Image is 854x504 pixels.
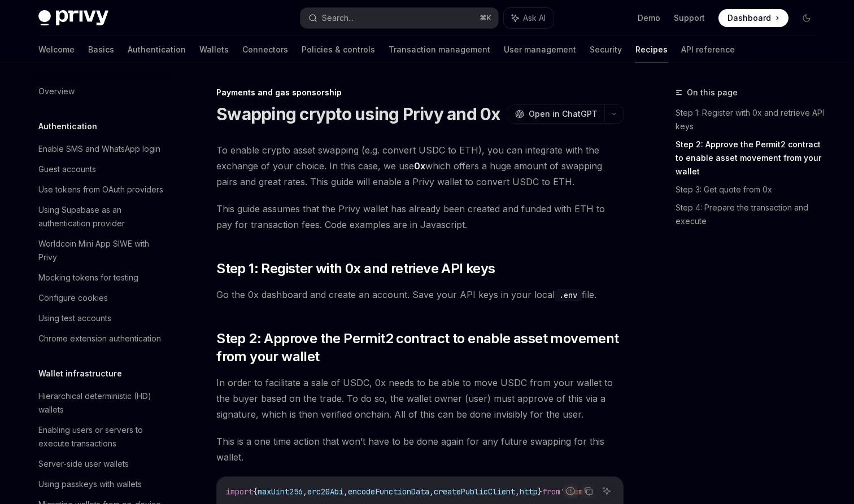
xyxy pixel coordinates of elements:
img: dark logo [38,10,108,26]
a: User management [504,36,576,63]
div: Guest accounts [38,163,96,176]
span: Go the 0x dashboard and create an account. Save your API keys in your local file. [216,287,624,303]
span: This guide assumes that the Privy wallet has already been created and funded with ETH to pay for ... [216,201,624,233]
button: Search...⌘K [300,8,498,28]
span: http [520,487,538,497]
div: Using Supabase as an authentication provider [38,203,167,230]
a: Configure cookies [29,288,174,308]
a: Hierarchical deterministic (HD) wallets [29,386,174,420]
div: Mocking tokens for testing [38,271,138,284]
span: , [515,487,520,497]
h1: Swapping crypto using Privy and 0x [216,104,500,124]
a: Step 3: Get quote from 0x [676,181,825,199]
button: Report incorrect code [563,484,578,498]
a: Policies & controls [302,36,375,63]
a: Basics [88,36,114,63]
span: On this page [687,86,738,99]
span: createPublicClient [434,487,515,497]
div: Hierarchical deterministic (HD) wallets [38,389,167,417]
button: Toggle dark mode [798,9,816,27]
div: Configure cookies [38,291,108,305]
button: Ask AI [504,8,554,28]
span: , [429,487,434,497]
div: Overview [38,85,75,98]
span: Dashboard [727,12,771,24]
span: maxUint256 [258,487,303,497]
a: Step 2: Approve the Permit2 contract to enable asset movement from your wallet [676,135,825,181]
a: Step 4: Prepare the transaction and execute [676,199,825,230]
a: Overview [29,81,174,102]
a: Welcome [38,36,75,63]
span: encodeFunctionData [348,487,429,497]
h5: Authentication [38,120,97,133]
span: import [226,487,253,497]
a: Connectors [242,36,288,63]
a: Mocking tokens for testing [29,268,174,288]
span: , [303,487,307,497]
a: Server-side user wallets [29,454,174,474]
div: Use tokens from OAuth providers [38,183,163,196]
div: Using passkeys with wallets [38,477,142,491]
a: Transaction management [389,36,490,63]
span: { [253,487,258,497]
a: Step 1: Register with 0x and retrieve API keys [676,104,825,135]
a: Using Supabase as an authentication provider [29,200,174,234]
span: Ask AI [523,12,546,24]
a: Dashboard [718,9,788,27]
span: Open in ChatGPT [529,108,598,120]
a: Guest accounts [29,159,174,179]
span: Step 1: Register with 0x and retrieve API keys [216,260,495,278]
span: } [538,487,542,497]
button: Copy the contents from the code block [581,484,596,498]
a: Security [590,36,622,63]
a: 0x [414,160,425,172]
code: .env [555,289,582,301]
span: To enable crypto asset swapping (e.g. convert USDC to ETH), you can integrate with the exchange o... [216,142,624,190]
div: Worldcoin Mini App SIWE with Privy [38,237,167,264]
div: Server-side user wallets [38,457,129,471]
a: Recipes [635,36,668,63]
a: Enable SMS and WhatsApp login [29,139,174,159]
div: Enabling users or servers to execute transactions [38,423,167,450]
a: Authentication [128,36,186,63]
span: erc20Abi [307,487,343,497]
span: Step 2: Approve the Permit2 contract to enable asset movement from your wallet [216,330,624,366]
a: Using test accounts [29,308,174,328]
div: Payments and gas sponsorship [216,87,624,98]
div: Chrome extension authentication [38,332,161,345]
span: , [343,487,348,497]
a: Enabling users or servers to execute transactions [29,420,174,454]
div: Search... [322,11,354,25]
span: 'viem' [560,487,587,497]
a: Support [674,12,705,24]
button: Ask AI [599,484,614,498]
span: In order to facilitate a sale of USDC, 0x needs to be able to move USDC from your wallet to the b... [216,375,624,422]
a: Demo [638,12,660,24]
span: ⌘ K [480,14,491,23]
a: Use tokens from OAuth providers [29,179,174,200]
span: This is a one time action that won’t have to be done again for any future swapping for this wallet. [216,433,624,465]
div: Enable SMS and WhatsApp login [38,142,160,156]
div: Using test accounts [38,312,111,325]
a: API reference [681,36,735,63]
a: Using passkeys with wallets [29,474,174,494]
a: Worldcoin Mini App SIWE with Privy [29,234,174,268]
a: Chrome extension authentication [29,328,174,349]
h5: Wallet infrastructure [38,367,122,380]
span: from [542,487,560,497]
button: Open in ChatGPT [508,104,604,124]
a: Wallets [199,36,229,63]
